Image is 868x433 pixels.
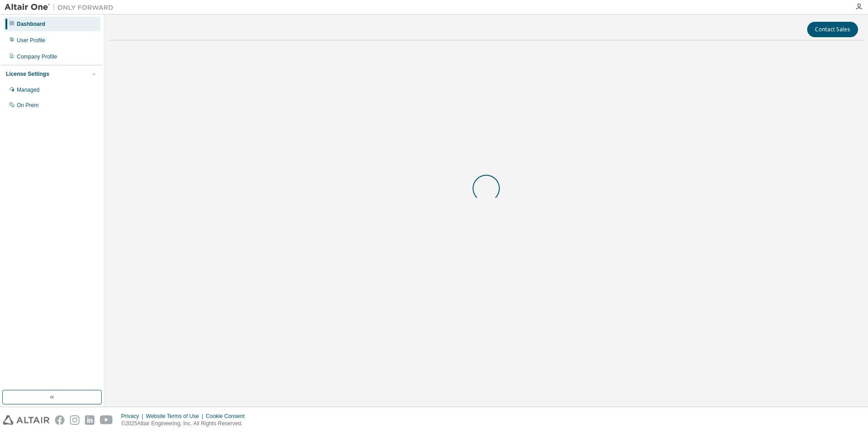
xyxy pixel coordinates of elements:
img: instagram.svg [70,415,79,425]
div: Cookie Consent [206,413,250,420]
div: User Profile [17,37,45,44]
img: facebook.svg [55,415,64,425]
div: License Settings [6,70,49,78]
img: linkedin.svg [85,415,94,425]
button: Contact Sales [807,22,858,37]
img: youtube.svg [100,415,113,425]
div: On Prem [17,102,39,109]
img: Altair One [5,3,118,12]
div: Company Profile [17,53,57,60]
div: Managed [17,86,39,93]
p: © 2025 Altair Engineering, Inc. All Rights Reserved. [121,420,250,428]
img: altair_logo.svg [3,415,49,425]
div: Website Terms of Use [146,413,206,420]
div: Privacy [121,413,146,420]
div: Dashboard [17,20,45,28]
